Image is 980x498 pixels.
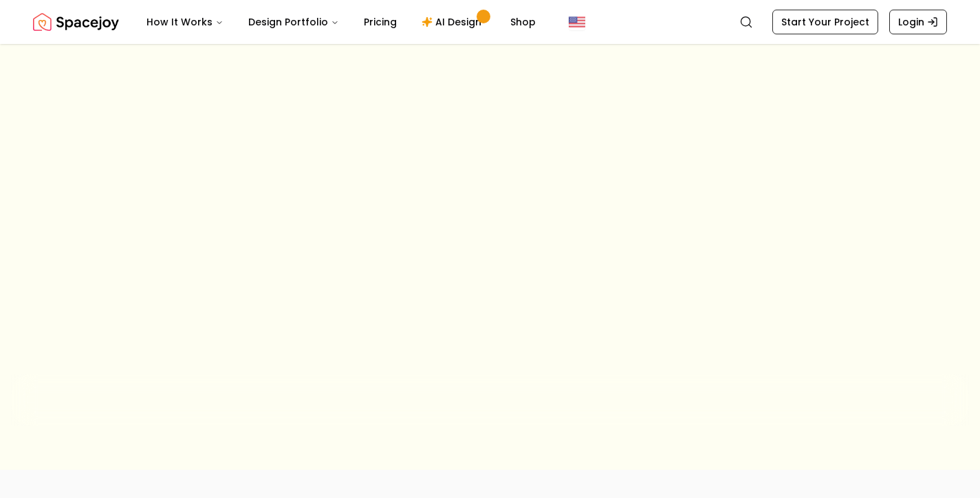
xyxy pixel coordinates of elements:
a: Pricing [353,8,408,36]
a: Login [889,10,947,34]
img: Spacejoy Logo [33,8,119,36]
button: Design Portfolio [237,8,350,36]
a: Spacejoy [33,8,119,36]
img: United States [569,14,585,30]
a: Shop [499,8,547,36]
button: How It Works [135,8,235,36]
nav: Main [135,8,547,36]
a: Start Your Project [772,10,878,34]
a: AI Design [411,8,497,36]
